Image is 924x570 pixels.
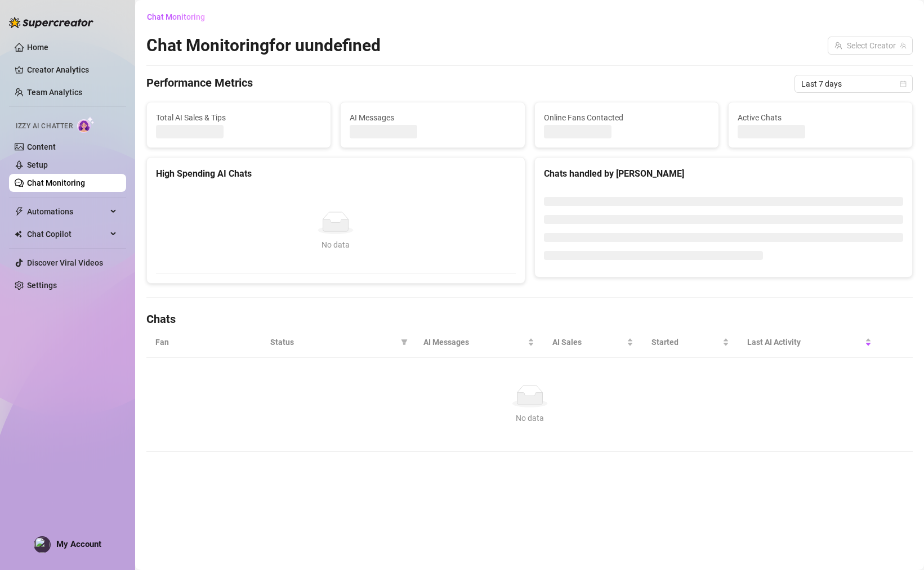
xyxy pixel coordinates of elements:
span: Last 7 days [801,75,906,92]
span: AI Messages [350,111,515,124]
span: AI Sales [552,336,625,348]
h4: Chats [146,311,913,327]
div: Chats handled by [PERSON_NAME] [544,167,904,181]
a: Chat Monitoring [27,178,85,187]
div: No data [167,239,505,251]
span: Total AI Sales & Tips [156,111,322,124]
h2: Chat Monitoring for uundefined [146,35,381,56]
h4: Performance Metrics [146,75,253,93]
img: Chat Copilot [15,230,22,238]
span: filter [401,339,408,345]
div: High Spending AI Chats [156,167,516,181]
span: Online Fans Contacted [544,111,709,124]
span: My Account [56,539,101,549]
img: AI Chatter [77,116,95,133]
span: Izzy AI Chatter [16,121,73,132]
a: Discover Viral Videos [27,258,103,267]
div: No data [160,412,899,424]
a: Home [27,43,48,52]
th: Fan [146,327,261,358]
a: Content [27,142,56,151]
span: filter [399,334,410,351]
th: Started [642,327,738,358]
span: Chat Copilot [27,225,107,243]
span: Active Chats [738,111,903,124]
span: calendar [900,80,907,87]
span: Chat Monitoring [147,12,205,21]
a: Creator Analytics [27,61,117,79]
img: profilePics%2FiDhuTsaeZvZ1FFlf0kFtOiqthYe2.jpeg [34,537,50,553]
span: Status [270,336,396,348]
th: Last AI Activity [738,327,881,358]
button: Chat Monitoring [146,8,214,26]
span: Automations [27,203,107,221]
th: AI Sales [543,327,643,358]
a: Team Analytics [27,88,82,97]
span: thunderbolt [15,207,24,216]
img: logo-BBDzfeDw.svg [9,17,93,28]
a: Settings [27,281,57,290]
span: Started [651,336,720,348]
span: team [900,42,907,49]
span: AI Messages [423,336,525,348]
span: Last AI Activity [747,336,863,348]
a: Setup [27,160,48,169]
th: AI Messages [414,327,543,358]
